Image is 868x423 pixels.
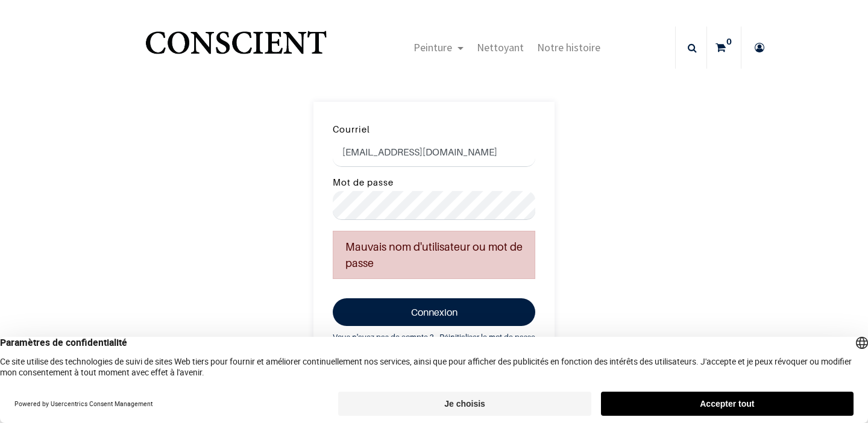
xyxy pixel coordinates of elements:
[333,231,535,279] p: Mauvais nom d'utilisateur ou mot de passe
[537,40,600,54] span: Notre histoire
[143,24,329,72] a: Logo of Conscient
[333,138,535,167] input: Courriel
[707,27,741,69] a: 0
[723,36,735,48] sup: 0
[333,298,535,326] button: Connexion
[143,24,329,72] img: Conscient
[439,331,535,344] a: Réinitialiser le mot de passe
[333,331,433,344] a: Vous n'avez pas de compte ?
[414,40,452,54] span: Peinture
[477,40,524,54] span: Nettoyant
[333,122,370,137] label: Courriel
[333,175,394,190] label: Mot de passe
[407,27,470,69] a: Peinture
